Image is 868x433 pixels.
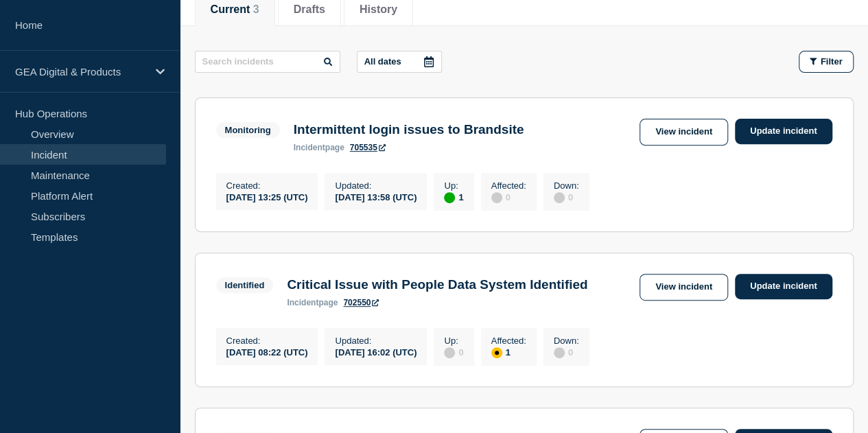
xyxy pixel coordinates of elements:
p: Up : [444,180,463,191]
div: [DATE] 16:02 (UTC) [335,346,417,358]
span: 3 [253,3,259,15]
p: page [287,298,338,307]
div: 0 [491,191,526,203]
h3: Critical Issue with People Data System Identified [287,277,587,292]
div: disabled [444,347,455,358]
a: Update incident [735,119,832,144]
div: 0 [554,346,579,358]
div: 0 [444,346,463,358]
span: incident [287,298,318,307]
button: History [360,3,397,16]
button: Drafts [294,3,325,16]
span: Monitoring [216,122,280,138]
div: 1 [491,346,526,358]
p: All dates [364,56,401,67]
h3: Intermittent login issues to Brandsite [294,122,524,137]
p: Affected : [491,180,526,191]
button: Filter [799,51,854,73]
div: up [444,192,455,203]
p: Down : [554,180,579,191]
p: Created : [226,180,308,191]
div: disabled [554,347,565,358]
div: [DATE] 13:25 (UTC) [226,191,308,202]
p: Updated : [335,336,417,346]
div: disabled [554,192,565,203]
a: 702550 [343,298,379,307]
p: Updated : [335,180,417,191]
p: GEA Digital & Products [15,66,147,78]
p: Down : [554,336,579,346]
div: [DATE] 13:58 (UTC) [335,191,417,202]
a: Update incident [735,274,832,299]
a: 705535 [350,143,386,152]
p: Created : [226,336,308,346]
button: All dates [357,51,442,73]
div: [DATE] 08:22 (UTC) [226,346,308,358]
div: affected [491,347,502,358]
a: View incident [640,274,728,301]
p: Up : [444,336,463,346]
span: incident [294,143,325,152]
span: Filter [821,56,843,67]
div: disabled [491,192,502,203]
p: page [294,143,344,152]
button: Current 3 [211,3,259,16]
p: Affected : [491,336,526,346]
div: 1 [444,191,463,203]
input: Search incidents [195,51,340,73]
span: Identified [216,277,274,293]
a: View incident [640,119,728,145]
div: 0 [554,191,579,203]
